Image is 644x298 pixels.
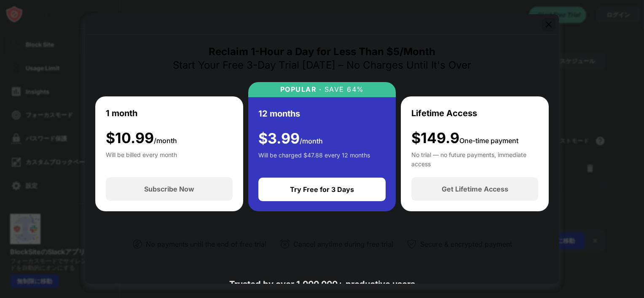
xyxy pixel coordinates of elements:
div: Lifetime Access [411,107,477,120]
div: Start Your Free 3-Day Trial [DATE] – No Charges Until It's Over [173,59,471,72]
div: Get Lifetime Access [442,185,508,193]
span: /month [154,136,177,145]
div: No payments until the end of free trial [146,238,266,250]
div: POPULAR · [280,85,322,93]
img: secured-payment [407,239,417,249]
img: not-paying [132,239,142,249]
div: 12 months [258,107,300,120]
div: SAVE 64% [322,85,364,93]
div: Subscribe Now [144,185,194,193]
span: One-time payment [459,136,518,145]
div: $ 3.99 [258,130,323,147]
div: Try Free for 3 Days [290,185,354,194]
div: Will be billed every month [106,150,177,167]
div: Reclaim 1-Hour a Day for Less Than $5/Month [209,45,435,59]
div: Cancel anytime during free trial [293,238,393,250]
div: $ 10.99 [106,130,177,147]
img: cancel-anytime [280,239,290,249]
div: No trial — no future payments, immediate access [411,150,538,167]
div: 1 month [106,107,137,120]
span: /month [300,137,323,145]
div: $149.9 [411,130,518,147]
div: Secure & encrypted payment [420,238,512,250]
div: Will be charged $47.88 every 12 months [258,151,370,168]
